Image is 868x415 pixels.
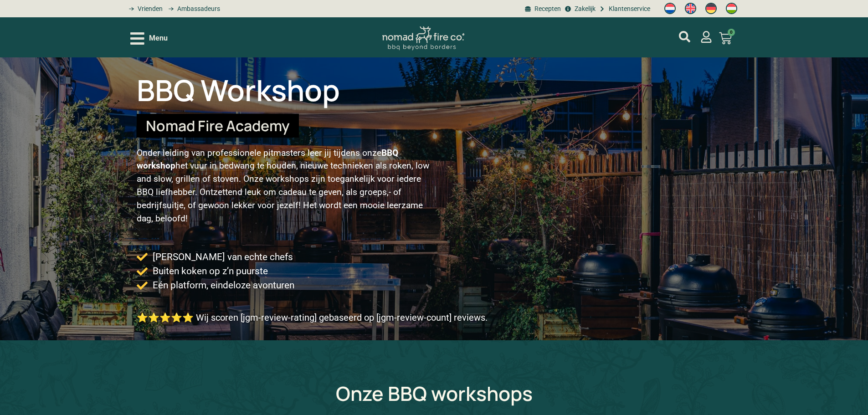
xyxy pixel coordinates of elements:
[137,311,732,324] p: ⭐⭐⭐⭐⭐ Wij scoren [jgm-review-rating] gebaseerd op [jgm-review-count] reviews.
[137,148,398,171] strong: BBQ workshop
[150,278,294,292] span: Eén platform, eindeloze avonturen
[150,264,268,278] span: Buiten koken op z’n puurste
[708,26,743,50] a: 0
[728,29,735,36] span: 0
[382,26,464,51] img: Nomad Logo
[726,3,737,14] img: Hongaars
[149,33,168,44] span: Menu
[532,4,561,14] span: Recepten
[705,3,717,14] img: Duits
[700,31,712,43] a: mijn account
[563,4,595,14] a: grill bill zakeljk
[664,3,676,14] img: Nederlands
[572,4,596,14] span: Zakelijk
[721,0,742,17] a: Switch to Hongaars
[598,4,650,14] a: grill bill klantenservice
[606,4,650,14] span: Klantenservice
[126,4,163,14] a: grill bill vrienden
[137,76,732,105] h1: BBQ Workshop
[130,31,168,46] div: Open/Close Menu
[679,31,690,42] a: mijn account
[137,147,434,225] p: Onder leiding van professionele pitmasters leer jij tijdens onze het vuur in bedwang te houden, n...
[685,3,696,14] img: Engels
[135,4,163,14] span: Vrienden
[680,0,701,17] a: Switch to Engels
[130,384,738,403] h2: Onze BBQ workshops
[165,4,220,14] a: grill bill ambassadors
[146,118,290,133] h2: Nomad Fire Academy
[524,4,561,14] a: BBQ recepten
[150,250,293,264] span: [PERSON_NAME] van echte chefs
[701,0,721,17] a: Switch to Duits
[175,4,220,14] span: Ambassadeurs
